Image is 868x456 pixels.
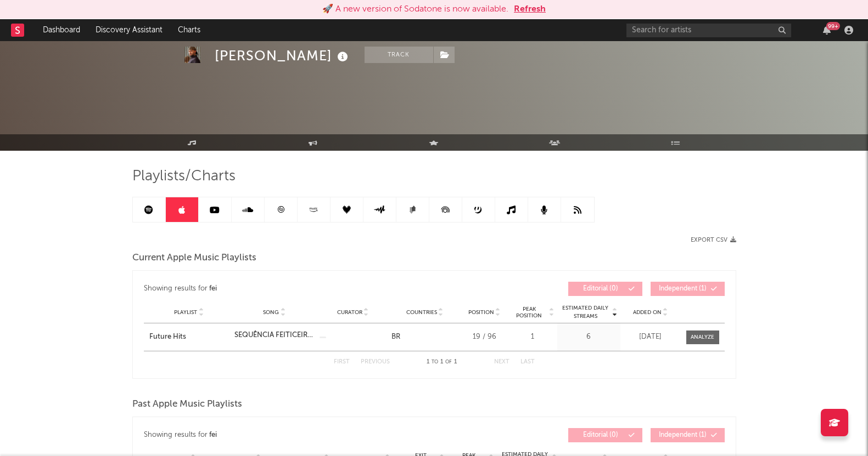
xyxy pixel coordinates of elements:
div: [DATE] [623,332,678,343]
div: fei [209,429,217,442]
input: Search for artists [626,24,791,37]
button: Next [494,359,509,365]
button: Independent(1) [651,428,725,442]
button: Editorial(0) [568,282,642,296]
button: Previous [361,359,390,365]
div: 99 + [826,22,840,30]
button: 99+ [823,26,831,35]
div: [PERSON_NAME] [215,47,351,65]
div: Showing results for [144,428,434,442]
div: SEQUÊNCIA FEITICEIRA (feat. MC Nito) [234,330,314,341]
button: Editorial(0) [568,428,642,442]
span: of [445,360,452,364]
span: Estimated Daily Streams [560,304,611,321]
div: 19 / 96 [464,332,505,343]
span: Editorial ( 0 ) [575,286,626,292]
a: Discovery Assistant [88,19,170,41]
a: Future Hits [149,332,229,343]
a: BR [391,333,400,340]
div: 1 1 1 [412,356,472,369]
span: Added On [633,309,662,316]
span: Song [263,309,279,316]
button: Track [365,47,433,63]
span: Independent ( 1 ) [658,286,708,292]
span: Playlist [174,309,197,316]
div: 🚀 A new version of Sodatone is now available. [322,3,508,16]
div: 6 [560,332,618,343]
div: 1 [511,332,555,343]
span: to [432,360,438,364]
span: Curator [337,309,362,316]
button: First [334,359,350,365]
span: Peak Position [511,306,548,319]
div: Showing results for [144,282,434,296]
button: Last [520,359,535,365]
span: Playlists/Charts [132,170,236,183]
div: fei [209,282,217,295]
span: Position [468,309,494,316]
span: Independent ( 1 ) [658,432,708,438]
button: Refresh [514,3,546,16]
a: Charts [170,19,208,41]
span: Past Apple Music Playlists [132,398,242,411]
button: Export CSV [691,237,736,243]
a: Dashboard [35,19,88,41]
span: Countries [406,309,437,316]
button: Independent(1) [651,282,725,296]
span: Editorial ( 0 ) [575,432,626,438]
span: Current Apple Music Playlists [132,252,256,265]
